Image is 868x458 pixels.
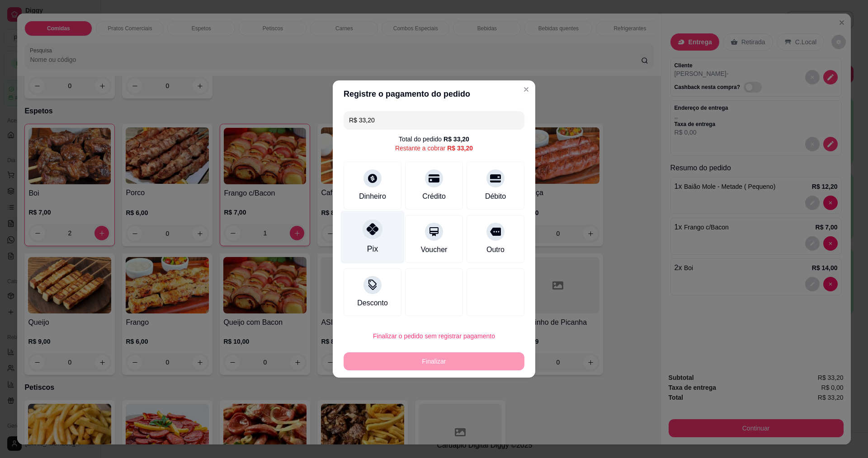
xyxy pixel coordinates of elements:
[399,135,469,144] div: Total do pedido
[357,298,388,308] div: Desconto
[519,82,533,97] button: Close
[395,144,473,153] div: Restante a cobrar
[485,191,506,202] div: Débito
[486,244,505,255] div: Outro
[349,111,519,129] input: Ex.: hambúrguer de cordeiro
[333,80,535,107] header: Registre o pagamento do pedido
[367,243,378,255] div: Pix
[422,191,446,202] div: Crédito
[443,135,469,144] div: R$ 33,20
[344,327,524,345] button: Finalizar o pedido sem registrar pagamento
[421,244,448,255] div: Voucher
[447,144,473,153] div: R$ 33,20
[359,191,386,202] div: Dinheiro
